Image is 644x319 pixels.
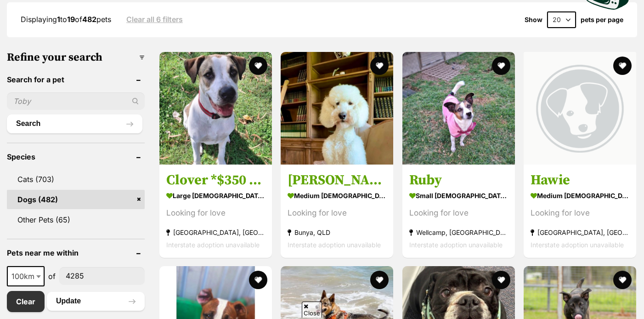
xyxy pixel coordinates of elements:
[531,206,629,219] div: Looking for love
[166,206,265,219] div: Looking for love
[302,302,322,318] span: Close
[531,188,629,202] strong: medium [DEMOGRAPHIC_DATA] Dog
[159,164,272,257] a: Clover *$350 Adoption Fee* large [DEMOGRAPHIC_DATA] Dog Looking for love [GEOGRAPHIC_DATA], [GEOG...
[409,206,508,219] div: Looking for love
[159,52,272,165] img: Clover *$350 Adoption Fee* - Pointer x Great Dane Dog
[57,15,60,24] strong: 1
[7,249,145,257] header: Pets near me within
[7,92,145,110] input: Toby
[492,271,510,289] button: favourite
[288,171,386,188] h3: [PERSON_NAME]
[7,153,145,161] header: Species
[613,57,632,75] button: favourite
[409,226,508,238] strong: Wellcamp, [GEOGRAPHIC_DATA]
[281,164,393,257] a: [PERSON_NAME] medium [DEMOGRAPHIC_DATA] Dog Looking for love Bunya, QLD Interstate adoption unava...
[371,271,389,289] button: favourite
[371,57,389,75] button: favourite
[581,16,623,23] label: pets per page
[166,188,265,202] strong: large [DEMOGRAPHIC_DATA] Dog
[531,171,629,188] h3: Hawie
[525,16,542,23] span: Show
[409,188,508,202] strong: small [DEMOGRAPHIC_DATA] Dog
[126,15,183,23] a: Clear all 6 filters
[409,240,503,248] span: Interstate adoption unavailable
[249,271,267,289] button: favourite
[7,114,142,133] button: Search
[531,240,624,248] span: Interstate adoption unavailable
[409,171,508,188] h3: Ruby
[166,240,260,248] span: Interstate adoption unavailable
[288,206,386,219] div: Looking for love
[402,52,515,165] img: Ruby - Jack Russell Terrier Dog
[166,226,265,238] strong: [GEOGRAPHIC_DATA], [GEOGRAPHIC_DATA]
[7,190,145,209] a: Dogs (482)
[613,271,632,289] button: favourite
[7,210,145,229] a: Other Pets (65)
[166,171,265,188] h3: Clover *$350 Adoption Fee*
[59,267,145,285] input: postcode
[21,15,111,24] span: Displaying to of pets
[402,164,515,257] a: Ruby small [DEMOGRAPHIC_DATA] Dog Looking for love Wellcamp, [GEOGRAPHIC_DATA] Interstate adoptio...
[531,226,629,238] strong: [GEOGRAPHIC_DATA], [GEOGRAPHIC_DATA]
[47,292,145,310] button: Update
[249,57,267,75] button: favourite
[7,266,45,286] span: 100km
[281,52,393,165] img: Ollie - Poodle (Standard) Dog
[524,164,636,257] a: Hawie medium [DEMOGRAPHIC_DATA] Dog Looking for love [GEOGRAPHIC_DATA], [GEOGRAPHIC_DATA] Interst...
[288,188,386,202] strong: medium [DEMOGRAPHIC_DATA] Dog
[7,51,145,64] h3: Refine your search
[67,15,75,24] strong: 19
[288,226,386,238] strong: Bunya, QLD
[7,291,45,312] a: Clear
[82,15,96,24] strong: 482
[8,270,44,283] span: 100km
[7,75,145,84] header: Search for a pet
[7,170,145,189] a: Cats (703)
[288,240,381,248] span: Interstate adoption unavailable
[48,271,56,282] span: of
[492,57,510,75] button: favourite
